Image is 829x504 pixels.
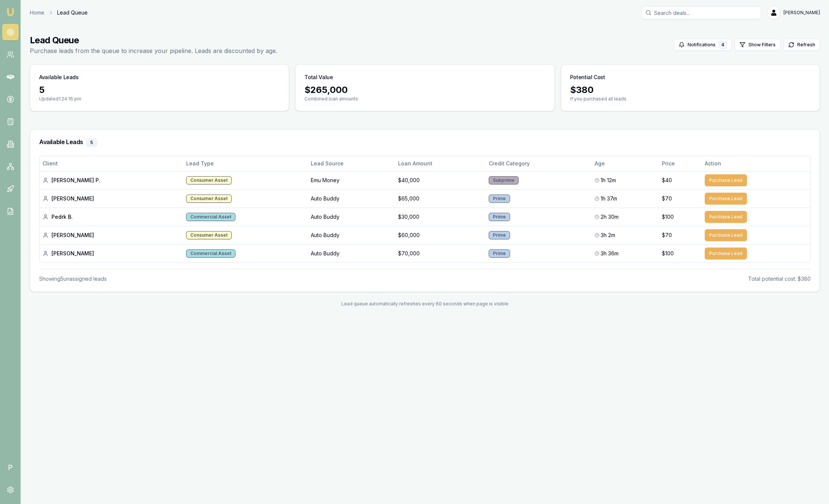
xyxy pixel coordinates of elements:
div: Subprime [489,176,519,184]
span: $70 [662,231,672,239]
td: Auto Buddy [308,189,395,208]
span: 1h 37m [601,195,617,202]
div: Prime [489,195,510,203]
span: $100 [662,250,674,257]
div: Commercial Asset [186,213,235,221]
h3: Total Value [304,74,333,81]
span: 2h 30m [601,213,619,221]
h3: Potential Cost [570,74,605,81]
div: Pedrk B. [43,213,180,221]
div: [PERSON_NAME] [43,250,180,257]
td: Auto Buddy [308,208,395,226]
div: Showing 5 unassigned lead s [39,275,107,283]
div: [PERSON_NAME] [43,195,180,202]
button: Purchase Lead [705,229,747,241]
div: Lead queue automatically refreshes every 60 seconds when page is visible [30,301,820,307]
button: Notifications4 [674,39,732,51]
div: Prime [489,249,510,258]
div: Consumer Asset [186,195,232,203]
button: Purchase Lead [705,211,747,223]
h1: Lead Queue [30,34,277,46]
th: Loan Amount [395,156,486,171]
span: Lead Queue [57,9,88,16]
h3: Available Leads [39,139,811,147]
span: 3h 2m [601,231,615,239]
span: [PERSON_NAME] [783,10,820,16]
p: If you purchased all leads [570,96,811,102]
th: Action [702,156,810,171]
button: Purchase Lead [705,193,747,205]
input: Search deals [642,6,761,19]
span: 1h 12m [601,177,616,184]
span: 3h 36m [601,250,619,257]
th: Price [659,156,702,171]
div: [PERSON_NAME] P. [43,177,180,184]
td: Auto Buddy [308,244,395,262]
div: Commercial Asset [186,249,235,258]
button: Purchase Lead [705,174,747,186]
div: [PERSON_NAME] [43,231,180,239]
a: Home [30,9,44,16]
td: Emu Money [308,171,395,189]
div: $ 265,000 [304,84,545,96]
span: $40 [662,177,672,184]
div: 4 [719,41,727,49]
span: $70 [662,195,672,202]
span: P [2,459,19,476]
td: Auto Buddy [308,226,395,244]
th: Client [40,156,183,171]
div: Prime [489,231,510,239]
th: Lead Source [308,156,395,171]
button: Show Filters [735,39,780,51]
div: Consumer Asset [186,176,232,184]
p: Combined loan amounts [304,96,545,102]
td: $60,000 [395,226,486,244]
div: 5 [86,139,97,147]
th: Lead Type [183,156,307,171]
td: $30,000 [395,208,486,226]
span: $100 [662,213,674,221]
img: emu-icon-u.png [6,7,15,16]
th: Credit Category [486,156,592,171]
p: Updated 1:24:16 pm [39,96,280,102]
div: Consumer Asset [186,231,232,239]
div: Prime [489,213,510,221]
td: $70,000 [395,244,486,262]
div: 5 [39,84,280,96]
button: Refresh [783,39,820,51]
td: $65,000 [395,189,486,208]
td: $40,000 [395,171,486,189]
div: Total potential cost: $380 [748,275,811,283]
th: Age [592,156,659,171]
div: $ 380 [570,84,811,96]
p: Purchase leads from the queue to increase your pipeline. Leads are discounted by age. [30,46,277,55]
h3: Available Leads [39,74,79,81]
nav: breadcrumb [30,9,88,16]
button: Purchase Lead [705,248,747,259]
